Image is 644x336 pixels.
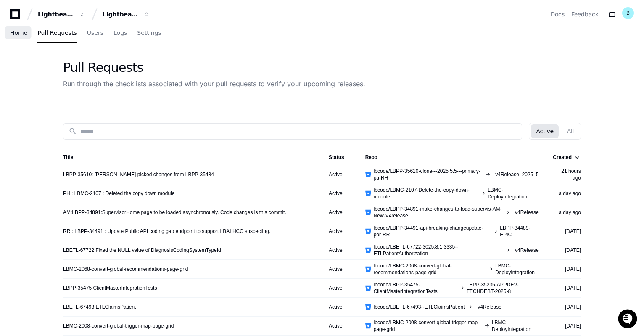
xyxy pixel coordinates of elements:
a: LBETL-67493 ETLClaimsPatient [63,304,136,310]
a: AM:LBPP-34891:SupervisorHome page to be loaded asynchronously. Code changes is this commit. [63,209,286,216]
span: lbcode/LBMC-2107-Delete-the-copy-down-module [374,187,478,200]
span: Logs [113,30,127,35]
div: a day ago [552,190,581,197]
span: lbcode/LBMC-2008-convert-global-trigger-map-page-grid [374,319,482,333]
a: LBPP-35475 ClientMasterIntegrationTests [63,285,157,291]
a: LBMC-2068-convert-global-recommendations-page-grid [63,266,188,273]
button: Lightbeam Health [34,7,88,22]
span: Settings [137,30,161,35]
div: Lightbeam Health Solutions [103,10,139,19]
div: Run through the checklists associated with your pull requests to verify your upcoming releases. [63,79,365,89]
div: Active [329,304,352,310]
div: Active [329,323,352,329]
span: lbcode/LBETL-67493--ETLClaimsPatient [374,304,465,310]
a: RR : LBPP-34491 : Update Public API coding gap endpoint to support LBAI HCC suspecting. [63,228,270,235]
a: Docs [551,10,565,19]
div: Active [329,209,352,216]
div: We're available if you need us! [29,71,106,78]
span: lbcode/LBPP-35610-clone---2025.5.5---primary-pa-RH [374,168,483,181]
button: Start new chat [143,65,153,75]
div: Start new chat [29,63,138,71]
a: Powered byPylon [59,88,102,95]
h1: B [626,10,630,16]
span: Home [10,30,27,35]
span: lbcode/LBPP-34891-make-changes-to-load-supervis-AM-New-V4release [374,206,502,219]
div: Active [329,171,352,178]
div: Title [63,154,73,161]
div: a day ago [552,209,581,216]
a: Logs [113,24,127,43]
a: Users [87,24,103,43]
div: Welcome [8,34,153,47]
div: [DATE] [552,266,581,273]
a: LBPP-35610: [PERSON_NAME] picked changes from LBPP-35484 [63,171,214,178]
span: Pylon [84,88,102,95]
span: _v4Release [512,209,538,216]
span: LBMC-DeployIntegration [488,187,539,200]
div: 21 hours ago [552,168,581,181]
a: LBMC-2008-convert-global-trigger-map-page-grid [63,323,174,329]
a: Home [10,24,27,43]
th: Repo [359,150,546,165]
span: LBMC-DeployIntegration [492,319,539,333]
button: B [622,7,634,19]
div: Active [329,247,352,254]
div: Title [63,154,315,161]
button: Lightbeam Health Solutions [99,7,153,22]
span: Pull Requests [37,30,77,35]
div: Active [329,228,352,235]
a: PH : LBMC-2107 : Deleted the copy down module [63,190,174,197]
div: Pull Requests [63,60,365,75]
span: lbcode/LBETL-67722-3025.8.1.3335--ETLPatientAuthorization [374,243,502,257]
img: 1736555170064-99ba0984-63c1-480f-8ee9-699278ef63ed [8,63,24,78]
button: All [562,124,579,138]
button: Active [531,124,558,138]
div: [DATE] [552,228,581,235]
mat-icon: search [69,127,77,135]
span: lbcode/LBMC-2068-convert-global-recommendations-page-grid [374,262,485,276]
div: Active [329,285,352,291]
div: [DATE] [552,304,581,310]
div: Active [329,190,352,197]
div: Status [329,154,352,161]
img: PlayerZero [8,8,25,25]
a: Settings [137,24,161,43]
iframe: Open customer support [617,308,640,331]
span: LBPP-34489-EPIC [500,225,538,238]
span: _v4Release [512,247,538,254]
div: Created [553,154,572,161]
span: _v4Release_2025_5 [493,171,539,178]
button: Feedback [571,10,599,19]
div: Lightbeam Health [38,10,74,19]
a: Pull Requests [37,24,77,43]
span: LBPP-35235-APPDEV-TECHDEBT-2025-8 [467,281,539,295]
span: lbcode/LBPP-35475-ClientMasterIntegrationTests [374,281,457,295]
div: Status [329,154,344,161]
span: LBMC-DeployIntegration [495,262,539,276]
div: [DATE] [552,285,581,291]
span: Users [87,30,103,35]
div: Active [329,266,352,273]
span: _v4Release [475,304,501,310]
div: [DATE] [552,323,581,329]
div: Created [553,154,579,161]
div: [DATE] [552,247,581,254]
a: LBETL-67722 Fixed the NULL value of DiagnosisCodingSystemTypeId [63,247,221,254]
span: lbcode/LBPP-34491-api-breaking-changeupdate-por-RR [374,225,490,238]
